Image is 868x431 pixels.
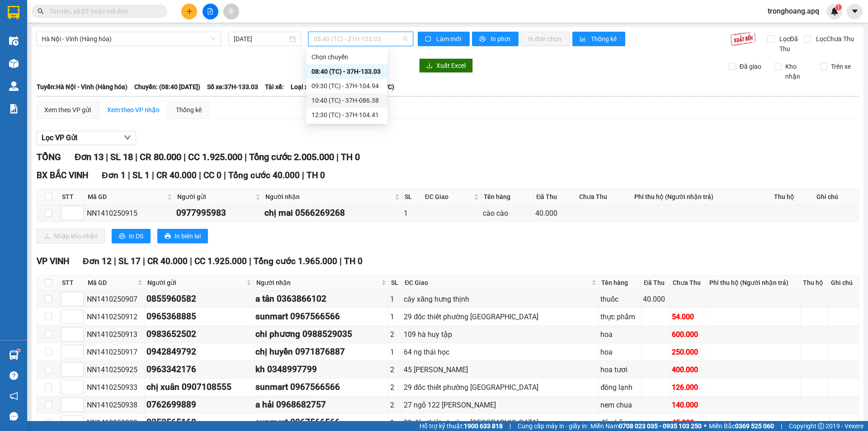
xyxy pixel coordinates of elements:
button: bar-chartThống kê [572,32,625,46]
div: 54.000 [672,311,705,322]
span: CR 80.000 [140,152,181,162]
input: Tìm tên, số ĐT hoặc mã đơn [50,6,156,16]
span: download [426,62,433,70]
span: Miền Bắc [709,421,774,431]
span: Hỗ trợ kỹ thuật: [420,421,503,431]
span: printer [479,36,487,43]
div: 140.000 [672,399,705,411]
span: TH 0 [307,170,325,180]
span: | [152,170,154,180]
span: down [124,134,131,141]
span: CC 1.925.000 [194,256,247,266]
span: SL 18 [110,152,133,162]
div: 1 [390,294,401,305]
th: Chưa Thu [670,275,707,290]
th: SL [389,275,402,290]
img: solution-icon [9,104,19,114]
div: sunmart 0967566566 [255,416,387,429]
th: Đã Thu [642,275,670,290]
div: 400.000 [672,364,705,375]
span: Mã GD [88,278,136,288]
button: downloadXuất Excel [419,58,473,73]
div: 1 [390,417,401,428]
button: Lọc VP Gửi [37,131,136,145]
th: STT [60,189,85,204]
span: | [190,256,192,266]
td: NN1410250915 [85,204,175,222]
span: | [781,421,782,431]
img: logo-vxr [8,6,19,19]
td: NN1410250933 [85,379,145,396]
span: bar-chart [580,36,587,43]
sup: 1 [835,4,842,10]
button: In đơn chọn [521,32,570,46]
div: Xem theo VP gửi [44,105,91,115]
div: 1 [404,208,421,219]
div: Xem theo VP nhận [107,105,160,115]
span: Loại xe: Giường nằm 34 chỗ (Có WC) [291,82,394,92]
span: | [509,421,511,431]
button: printerIn phơi [472,32,519,46]
div: Chọn chuyến [311,52,382,62]
div: chị xuân 0907108555 [146,380,252,394]
div: thuốc [600,294,640,305]
th: Chưa Thu [577,189,632,204]
span: Người gửi [177,192,254,202]
span: question-circle [9,371,18,380]
div: 40.000 [643,294,669,305]
span: CC 0 [203,170,222,180]
span: Làm mới [436,34,462,44]
span: Trên xe [827,62,854,71]
span: Đơn 13 [75,152,104,162]
div: 0965368885 [146,310,252,323]
th: Thu hộ [772,189,814,204]
div: sunmart 0967566566 [255,380,387,394]
th: SL [402,189,423,204]
div: thực phẩm [600,311,640,322]
td: NN1410250917 [85,343,145,361]
span: In DS [129,231,143,241]
span: Xuất Excel [436,61,466,71]
span: message [9,412,18,421]
div: Chọn chuyến [306,50,387,64]
img: 9k= [730,32,756,46]
div: NN1410250938 [87,399,143,411]
span: Người gửi [147,278,244,288]
span: Thống kê [591,34,618,44]
div: 250.000 [672,346,705,358]
span: Tổng cước 40.000 [228,170,300,180]
span: | [224,170,226,180]
th: Tên hàng [481,189,534,204]
span: CR 40.000 [156,170,197,180]
div: chị huyền 0971876887 [255,345,387,359]
span: In phơi [491,34,511,44]
span: | [245,152,247,162]
div: NN1410250912 [87,311,143,322]
sup: 1 [17,349,20,352]
td: NN1410250938 [85,396,145,414]
div: NN1410250939 [87,417,143,428]
div: nem chua [600,399,640,411]
th: Đã Thu [534,189,577,204]
span: caret-down [851,7,859,15]
div: 0762699889 [146,398,252,412]
button: printerIn DS [112,229,151,243]
div: 0855960582 [146,292,252,306]
span: Tài xế: [265,82,284,92]
div: chị mai 0566269268 [264,206,401,220]
div: 0977995983 [176,206,261,220]
th: Phí thu hộ (Người nhận trả) [707,275,801,290]
div: Thống kê [176,105,202,115]
span: 08:40 (TC) - 37H-133.03 [314,32,408,46]
div: 29 đốc thiết phường [GEOGRAPHIC_DATA] [404,311,597,322]
span: copyright [818,423,824,429]
div: NN1410250917 [87,346,143,358]
button: downloadNhập kho nhận [37,229,105,243]
div: 0942849792 [146,345,252,359]
span: Hà Nội - Vinh (Hàng hóa) [42,32,216,46]
div: 1 [390,346,401,358]
div: cây xăng hưng thịnh [404,294,597,305]
th: Ghi chú [829,275,859,290]
div: đông lạnh [600,382,640,393]
span: ĐC Giao [405,278,590,288]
